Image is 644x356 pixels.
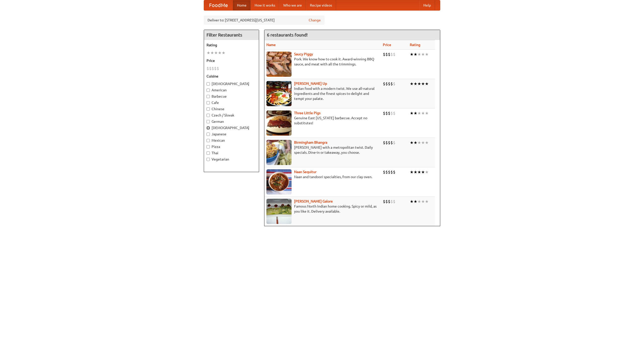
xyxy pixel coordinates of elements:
[207,151,210,155] input: Thai
[390,169,393,175] li: $
[266,86,379,101] p: Indian food with a modern twist. We use all-natural ingredients and the finest spices to delight ...
[393,110,395,116] li: $
[393,81,395,87] li: $
[207,150,256,155] label: Thai
[390,81,393,87] li: $
[294,140,327,144] a: Birmingham Bhangra
[217,66,219,71] li: $
[410,199,414,204] li: ★
[266,204,379,214] p: Famous North Indian home cooking. Spicy or mild, as you like it. Delivery available.
[421,81,425,87] li: ★
[385,81,388,87] li: $
[207,125,256,130] label: [DEMOGRAPHIC_DATA]
[390,110,393,116] li: $
[207,119,256,124] label: German
[266,81,292,106] img: curryup.jpg
[294,170,316,174] b: Naan Sequitur
[410,43,420,47] a: Rating
[414,199,417,204] li: ★
[421,52,425,57] li: ★
[207,106,256,111] label: Chinese
[294,111,320,115] a: Three Little Pigs
[309,18,321,23] a: Change
[417,199,421,204] li: ★
[294,82,327,86] b: [PERSON_NAME] Up
[383,52,385,57] li: $
[294,52,313,56] b: Saucy Piggy
[266,57,379,67] p: Pork. We know how to cook it. Award-winning BBQ sauce, and meat with all the trimmings.
[410,169,414,175] li: ★
[385,169,388,175] li: $
[207,157,256,162] label: Vegetarian
[266,174,379,179] p: Naan and tandoori specialties, from our clay oven.
[214,50,218,56] li: ★
[393,199,395,204] li: $
[383,81,385,87] li: $
[207,95,210,98] input: Barbecue
[204,0,233,10] a: FoodMe
[393,169,395,175] li: $
[207,74,256,79] h5: Cuisine
[207,89,210,92] input: American
[388,81,390,87] li: $
[204,30,259,40] h4: Filter Restaurants
[388,199,390,204] li: $
[266,140,292,165] img: bhangra.jpg
[266,115,379,126] p: Genuine East [US_STATE] barbecue. Accept no substitutes!
[417,169,421,175] li: ★
[207,144,256,149] label: Pizza
[207,139,210,142] input: Mexican
[414,81,417,87] li: ★
[390,52,393,57] li: $
[410,52,414,57] li: ★
[266,145,379,155] p: [PERSON_NAME] with a metropolitan twist. Daily specials. Dine-in or takeaway, you choose.
[267,32,308,37] ng-pluralize: 6 restaurants found!
[266,169,292,194] img: naansequitur.jpg
[207,158,210,161] input: Vegetarian
[207,88,256,93] label: American
[388,140,390,145] li: $
[421,110,425,116] li: ★
[417,140,421,145] li: ★
[207,114,210,117] input: Czech / Slovak
[385,140,388,145] li: $
[419,0,435,10] a: Help
[251,0,279,10] a: How it works
[385,110,388,116] li: $
[390,140,393,145] li: $
[421,199,425,204] li: ★
[425,199,429,204] li: ★
[383,140,385,145] li: $
[425,169,429,175] li: ★
[388,110,390,116] li: $
[266,43,276,47] a: Name
[410,81,414,87] li: ★
[421,169,425,175] li: ★
[207,120,210,123] input: German
[390,199,393,204] li: $
[414,110,417,116] li: ★
[385,199,388,204] li: $
[388,52,390,57] li: $
[383,169,385,175] li: $
[414,52,417,57] li: ★
[207,50,210,56] li: ★
[425,110,429,116] li: ★
[207,101,210,104] input: Cafe
[207,100,256,105] label: Cafe
[425,140,429,145] li: ★
[266,199,292,224] img: currygalore.jpg
[222,50,225,56] li: ★
[417,81,421,87] li: ★
[393,140,395,145] li: $
[207,94,256,99] label: Barbecue
[209,66,212,71] li: $
[417,110,421,116] li: ★
[414,169,417,175] li: ★
[383,110,385,116] li: $
[383,199,385,204] li: $
[294,199,333,203] a: [PERSON_NAME] Galore
[393,52,395,57] li: $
